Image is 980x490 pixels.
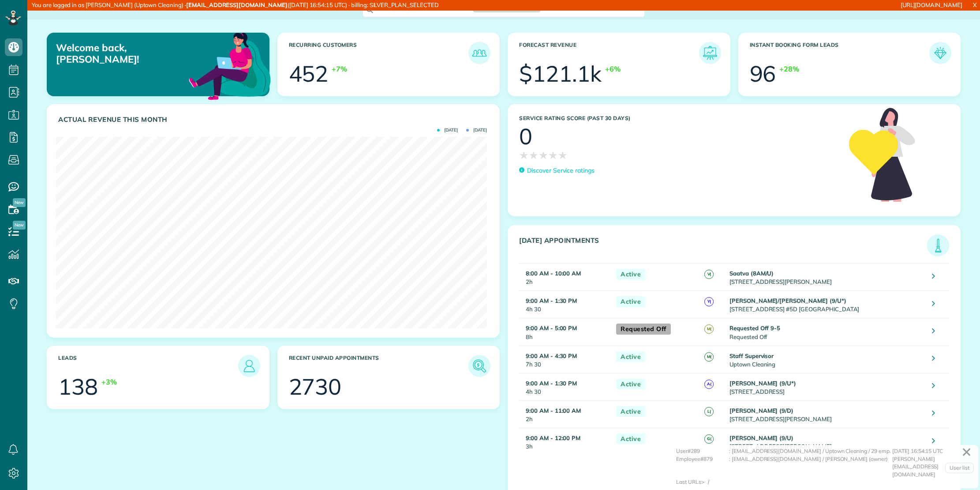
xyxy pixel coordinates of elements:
[526,380,577,387] strong: 9:00 AM - 1:30 PM
[729,434,793,441] strong: [PERSON_NAME] (9/U)
[101,377,117,387] div: +3%
[519,147,529,163] span: ★
[729,455,892,479] div: : [EMAIL_ADDRESS][DOMAIN_NAME] / [PERSON_NAME] (owner)
[616,433,645,445] span: Active
[701,44,719,62] img: icon_forecast_revenue-8c13a41c7ed35a8dcfafea3cbb826a0462acb37728057bba2d056411b612bbbe.png
[616,296,645,307] span: Active
[519,318,612,346] td: 8h
[526,270,581,277] strong: 8:00 AM - 10:00 AM
[727,291,925,318] td: [STREET_ADDRESS] #5D [GEOGRAPHIC_DATA]
[471,357,488,375] img: icon_unpaid_appointments-47b8ce3997adf2238b356f14209ab4cced10bd1f174958f3ca8f1d0dd7fffeee.png
[437,128,458,132] span: [DATE]
[957,441,976,463] a: ✕
[931,44,949,62] img: icon_form_leads-04211a6a04a5b2264e4ee56bc0799ec3eb69b7e499cbb523a139df1d13a81ae0.png
[519,63,602,85] div: $121.1k
[558,147,568,163] span: ★
[519,166,595,175] a: Discover Service ratings
[519,291,612,318] td: 4h 30
[529,147,539,163] span: ★
[729,270,774,277] strong: Saatva (8AM/U)
[13,198,26,207] span: New
[729,380,796,387] strong: [PERSON_NAME] (9/U*)
[727,264,925,291] td: [STREET_ADDRESS][PERSON_NAME]
[471,44,488,62] img: icon_recurring_customers-cf858462ba22bcd05b5a5880d41d6543d210077de5bb9ebc9590e49fd87d84ed.png
[605,64,621,74] div: +6%
[727,400,925,428] td: [STREET_ADDRESS][PERSON_NAME]
[727,346,925,373] td: Uptown Cleaning
[58,116,490,124] h3: Actual Revenue this month
[616,379,645,390] span: Active
[58,376,98,398] div: 138
[901,1,962,8] a: [URL][DOMAIN_NAME]
[727,318,925,346] td: Requested Off
[58,355,238,377] h3: Leads
[526,297,577,304] strong: 9:00 AM - 1:30 PM
[539,147,548,163] span: ★
[676,455,729,479] div: Employee#879
[708,479,709,485] span: /
[519,237,927,256] h3: [DATE] Appointments
[704,270,714,279] span: V(
[704,324,714,334] span: M(
[616,351,645,362] span: Active
[13,221,26,230] span: New
[56,42,199,65] p: Welcome back, [PERSON_NAME]!
[676,447,729,455] div: User#289
[519,42,699,64] h3: Forecast Revenue
[704,407,714,416] span: L(
[616,324,671,335] span: Requested Off
[729,447,892,455] div: : [EMAIL_ADDRESS][DOMAIN_NAME] / Uptown Cleaning / 29 emp.
[519,400,612,428] td: 2h
[704,352,714,362] span: M(
[704,380,714,389] span: A(
[332,64,347,74] div: +7%
[729,324,780,332] strong: Requested Off 9-5
[519,346,612,373] td: 7h 30
[186,1,288,8] strong: [EMAIL_ADDRESS][DOMAIN_NAME]
[289,42,469,64] h3: Recurring Customers
[945,463,974,473] a: User list
[466,128,487,132] span: [DATE]
[729,352,774,359] strong: Staff Supervisor
[519,373,612,400] td: 4h 30
[704,297,714,306] span: Y(
[519,115,840,121] h3: Service Rating score (past 30 days)
[289,376,342,398] div: 2730
[527,166,595,175] p: Discover Service ratings
[729,297,846,304] strong: [PERSON_NAME]/[PERSON_NAME] (9/U*)
[676,478,701,486] div: Last URLs
[929,237,947,254] img: icon_todays_appointments-901f7ab196bb0bea1936b74009e4eb5ffbc2d2711fa7634e0d609ed5ef32b18b.png
[187,23,273,108] img: dashboard_welcome-42a62b7d889689a78055ac9021e634bf52bae3f8056760290aed330b23ab8690.png
[750,63,776,85] div: 96
[701,478,713,486] div: >
[779,64,799,74] div: +28%
[526,352,577,359] strong: 9:00 AM - 4:30 PM
[727,373,925,400] td: [STREET_ADDRESS]
[892,455,972,479] div: [PERSON_NAME][EMAIL_ADDRESS][DOMAIN_NAME]
[240,357,258,375] img: icon_leads-1bed01f49abd5b7fead27621c3d59655bb73ed531f8eeb49469d10e621d6b896.png
[519,428,612,455] td: 3h
[616,269,645,280] span: Active
[892,447,972,455] div: [DATE] 16:54:15 UTC
[704,434,714,444] span: G(
[526,407,581,414] strong: 9:00 AM - 11:00 AM
[289,355,469,377] h3: Recent unpaid appointments
[289,63,329,85] div: 452
[616,406,645,417] span: Active
[519,264,612,291] td: 2h
[526,434,580,441] strong: 9:00 AM - 12:00 PM
[729,407,793,414] strong: [PERSON_NAME] (9/D)
[548,147,558,163] span: ★
[519,125,532,147] div: 0
[727,428,925,455] td: [STREET_ADDRESS][PERSON_NAME]
[750,42,930,64] h3: Instant Booking Form Leads
[526,324,577,332] strong: 9:00 AM - 5:00 PM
